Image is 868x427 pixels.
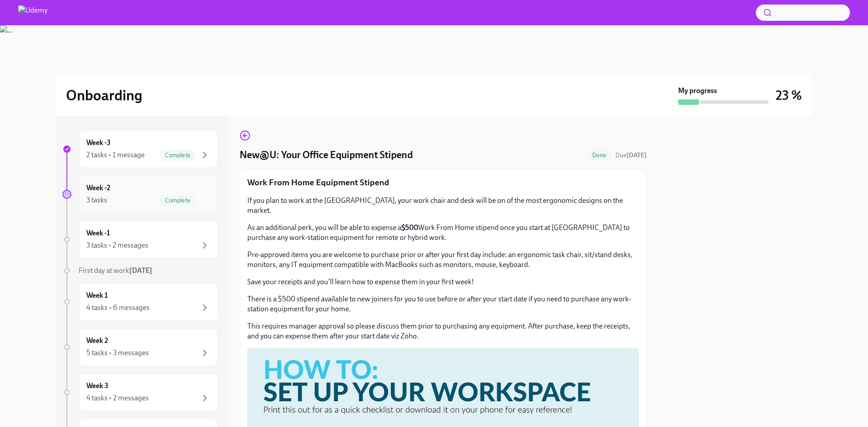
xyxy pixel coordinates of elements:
[62,283,218,321] a: Week 14 tasks • 6 messages
[160,152,196,159] span: Complete
[62,175,218,213] a: Week -23 tasksComplete
[62,130,218,168] a: Week -32 tasks • 1 messageComplete
[86,303,150,313] div: 4 tasks • 6 messages
[86,195,107,205] div: 3 tasks
[62,328,218,366] a: Week 25 tasks • 3 messages
[79,266,152,275] span: First day at work
[86,138,111,148] h6: Week -3
[62,373,218,411] a: Week 34 tasks • 2 messages
[86,150,145,160] div: 2 tasks • 1 message
[86,381,108,391] h6: Week 3
[240,148,413,162] h4: New@U: Your Office Equipment Stipend
[86,240,148,250] div: 3 tasks • 2 messages
[160,197,196,204] span: Complete
[86,393,149,403] div: 4 tasks • 2 messages
[247,223,639,243] p: As an additional perk, you will be able to expense a Work From Home stipend once you start at [GE...
[247,250,639,270] p: Pre-approved items you are welcome to purchase prior or after your first day include: an ergonomi...
[62,221,218,258] a: Week -13 tasks • 2 messages
[776,87,802,103] h3: 23 %
[86,183,110,193] h6: Week -2
[587,152,612,159] span: Done
[401,223,418,232] strong: $500
[86,291,108,300] h6: Week 1
[86,348,149,358] div: 5 tasks • 3 messages
[86,228,110,238] h6: Week -1
[247,294,639,314] p: There is a $500 stipend available to new joiners for you to use before or after your start date i...
[627,151,646,159] strong: [DATE]
[247,321,639,341] p: This requires manager approval so please discuss them prior to purchasing any equipment. After pu...
[615,151,646,159] span: Due
[66,86,142,104] h2: Onboarding
[678,86,717,96] strong: My progress
[247,277,639,287] p: Save your receipts and you'll learn how to expense them in your first week!
[247,196,639,216] p: If you plan to work at the [GEOGRAPHIC_DATA], your work chair and desk will be on of the most erg...
[62,266,218,276] a: First day at work[DATE]
[18,5,47,20] img: Udemy
[615,151,646,160] span: September 22nd, 2025 09:00
[247,177,639,188] p: Work From Home Equipment Stipend
[129,266,152,275] strong: [DATE]
[86,336,108,346] h6: Week 2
